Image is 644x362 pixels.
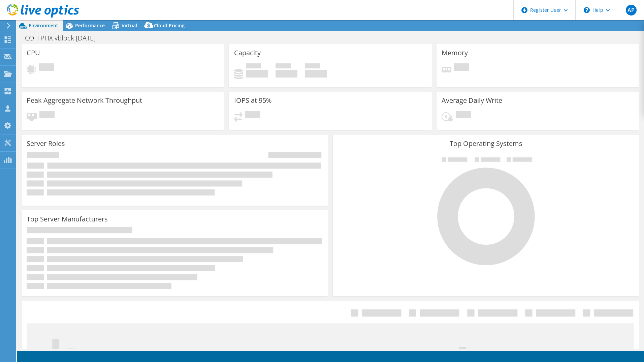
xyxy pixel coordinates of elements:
[39,63,54,72] span: Pending
[27,140,65,147] h3: Server Roles
[27,215,108,223] h3: Top Server Manufacturers
[22,34,106,42] h1: COH PHX vblock [DATE]
[584,7,590,13] svg: \n
[75,22,105,29] span: Performance
[276,63,291,70] span: Free
[456,111,471,120] span: Pending
[442,97,502,104] h3: Average Daily Write
[27,97,142,104] h3: Peak Aggregate Network Throughput
[246,70,268,78] h4: 0 GiB
[338,140,634,147] h3: Top Operating Systems
[454,63,469,72] span: Pending
[442,49,468,57] h3: Memory
[305,70,327,78] h4: 0 GiB
[246,63,261,70] span: Used
[154,22,185,29] span: Cloud Pricing
[245,111,260,120] span: Pending
[234,97,272,104] h3: IOPS at 95%
[305,63,320,70] span: Total
[234,49,261,57] h3: Capacity
[626,5,637,16] span: AP
[39,111,55,120] span: Pending
[122,22,137,29] span: Virtual
[276,70,297,78] h4: 0 GiB
[29,22,58,29] span: Environment
[27,49,40,57] h3: CPU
